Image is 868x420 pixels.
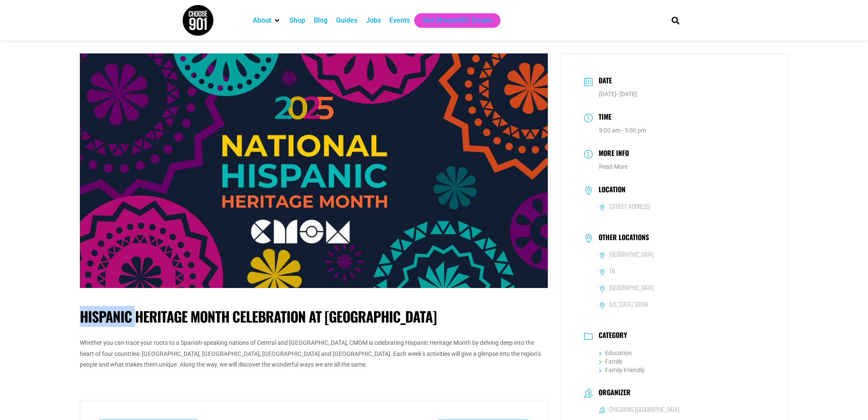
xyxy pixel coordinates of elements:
h1: Hispanic Heritage Month Celebration at [GEOGRAPHIC_DATA] [80,308,548,325]
span: [DATE] [599,91,617,97]
h6: Children's [GEOGRAPHIC_DATA] [609,405,679,413]
a: Read More [599,163,628,170]
a: Guides [336,15,357,26]
a: Blog [314,15,327,26]
h3: Organizer [594,388,631,399]
h3: Location [594,185,625,196]
a: Shop [289,15,305,26]
nav: Main nav [248,13,657,28]
a: Events [389,15,410,26]
h3: Other Locations [594,233,649,244]
h3: More Info [594,148,629,160]
a: Family [599,358,623,365]
h3: Category [594,331,627,341]
h6: [STREET_ADDRESS] [609,203,650,210]
h3: Time [594,112,611,124]
h6: [GEOGRAPHIC_DATA] [609,250,654,258]
a: Get Choose901 Emails [423,15,492,26]
div: Search [668,13,682,27]
abbr: 9:00 am - 5:00 pm [599,127,646,134]
h3: Date [594,75,612,88]
a: Education [599,350,632,356]
p: Whether you can trace your roots to a Spanish-speaking nations of Central and [GEOGRAPHIC_DATA], ... [80,338,548,370]
h6: [GEOGRAPHIC_DATA] [609,284,654,291]
a: About [253,15,271,26]
h6: TN [609,267,615,275]
a: Family Friendly [599,367,645,373]
span: - [DATE] [617,91,637,97]
div: About [248,13,285,28]
a: Jobs [366,15,381,26]
h6: [US_STATE] 38104 [609,300,648,308]
img: Colorful geometric patterns surround the text "2025 National Hispanic Heritage Month" on a dark b... [80,53,548,288]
